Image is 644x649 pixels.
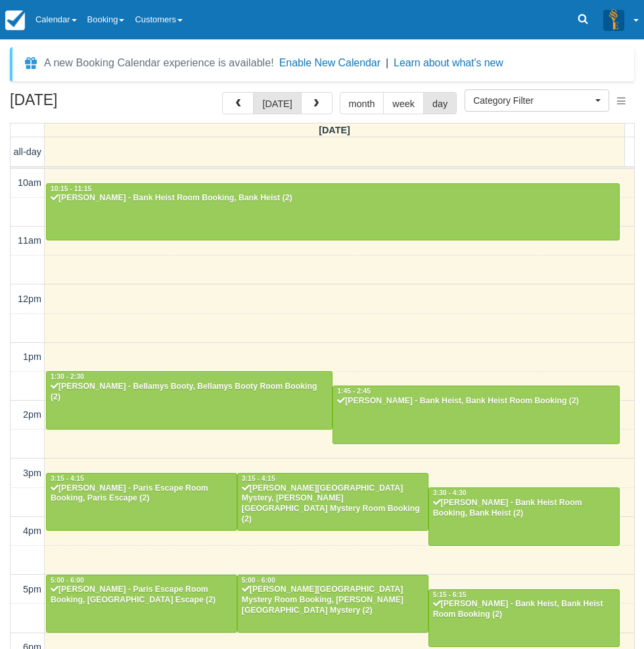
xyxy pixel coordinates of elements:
img: checkfront-main-nav-mini-logo.png [5,11,25,30]
div: [PERSON_NAME] - Bank Heist Room Booking, Bank Heist (2) [50,193,616,204]
span: 4pm [23,526,41,536]
h2: [DATE] [10,92,176,116]
a: 5:00 - 6:00[PERSON_NAME] - Paris Escape Room Booking, [GEOGRAPHIC_DATA] Escape (2) [46,575,237,633]
span: [DATE] [319,125,350,135]
button: Enable New Calendar [279,56,380,70]
a: 3:15 - 4:15[PERSON_NAME] - Paris Escape Room Booking, Paris Escape (2) [46,473,237,531]
a: Learn about what's new [394,57,503,68]
span: 10:15 - 11:15 [51,185,91,192]
span: 5:00 - 6:00 [51,577,84,584]
img: A3 [603,9,624,30]
button: Category Filter [465,89,609,112]
div: [PERSON_NAME] - Bank Heist, Bank Heist Room Booking (2) [432,599,616,620]
div: [PERSON_NAME] - Bellamys Booty, Bellamys Booty Room Booking (2) [50,382,329,403]
span: Category Filter [473,94,592,107]
span: all-day [14,146,41,157]
span: 3pm [23,468,41,478]
div: [PERSON_NAME] - Bank Heist, Bank Heist Room Booking (2) [336,396,615,407]
span: 5pm [23,584,41,594]
span: 3:30 - 4:30 [433,489,467,497]
a: 3:15 - 4:15[PERSON_NAME][GEOGRAPHIC_DATA] Mystery, [PERSON_NAME][GEOGRAPHIC_DATA] Mystery Room Bo... [237,473,428,531]
span: 11am [18,235,41,246]
span: 5:00 - 6:00 [242,577,275,584]
div: [PERSON_NAME] - Bank Heist Room Booking, Bank Heist (2) [432,498,616,519]
div: [PERSON_NAME] - Paris Escape Room Booking, [GEOGRAPHIC_DATA] Escape (2) [50,585,233,606]
button: day [423,92,457,114]
div: A new Booking Calendar experience is available! [44,55,274,71]
span: 1:30 - 2:30 [51,373,84,380]
div: [PERSON_NAME][GEOGRAPHIC_DATA] Mystery Room Booking, [PERSON_NAME][GEOGRAPHIC_DATA] Mystery (2) [241,585,425,616]
button: [DATE] [253,92,301,114]
a: 1:45 - 2:45[PERSON_NAME] - Bank Heist, Bank Heist Room Booking (2) [333,386,619,443]
a: 1:30 - 2:30[PERSON_NAME] - Bellamys Booty, Bellamys Booty Room Booking (2) [46,371,333,429]
span: | [386,57,388,68]
div: [PERSON_NAME][GEOGRAPHIC_DATA] Mystery, [PERSON_NAME][GEOGRAPHIC_DATA] Mystery Room Booking (2) [241,483,425,526]
span: 10am [18,177,41,188]
button: week [383,92,424,114]
span: 3:15 - 4:15 [242,475,275,482]
span: 1:45 - 2:45 [337,388,371,395]
span: 2pm [23,409,41,420]
a: 5:15 - 6:15[PERSON_NAME] - Bank Heist, Bank Heist Room Booking (2) [428,589,620,647]
span: 12pm [18,294,41,304]
span: 3:15 - 4:15 [51,475,84,482]
a: 3:30 - 4:30[PERSON_NAME] - Bank Heist Room Booking, Bank Heist (2) [428,487,620,545]
a: 5:00 - 6:00[PERSON_NAME][GEOGRAPHIC_DATA] Mystery Room Booking, [PERSON_NAME][GEOGRAPHIC_DATA] My... [237,575,428,633]
button: month [340,92,384,114]
a: 10:15 - 11:15[PERSON_NAME] - Bank Heist Room Booking, Bank Heist (2) [46,183,620,241]
div: [PERSON_NAME] - Paris Escape Room Booking, Paris Escape (2) [50,483,233,504]
span: 1pm [23,351,41,362]
span: 5:15 - 6:15 [433,591,467,598]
